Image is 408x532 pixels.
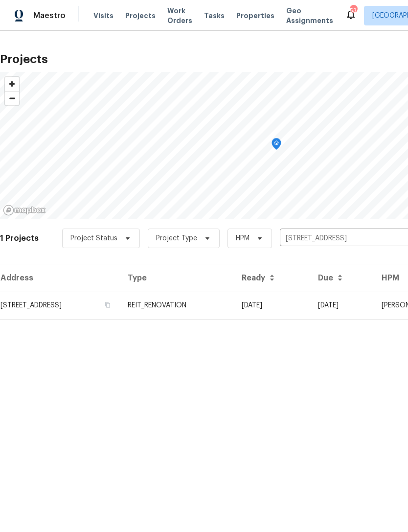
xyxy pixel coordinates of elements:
button: Zoom out [5,91,19,105]
td: [DATE] [310,292,374,319]
span: HPM [236,233,249,243]
span: Properties [236,11,274,21]
th: Type [120,264,234,292]
td: REIT_RENOVATION [120,292,234,319]
span: Maestro [33,11,66,21]
span: Work Orders [167,6,192,25]
th: Due [310,264,374,292]
th: Ready [234,264,310,292]
td: [DATE] [234,292,310,319]
button: Zoom in [5,77,19,91]
div: Map marker [272,138,281,153]
input: Search projects [280,231,392,246]
span: Geo Assignments [286,6,333,25]
a: Mapbox homepage [3,205,46,216]
span: Tasks [204,12,225,19]
div: 53 [350,6,357,16]
span: Project Status [70,233,117,243]
span: Visits [93,11,113,21]
span: Projects [125,11,156,21]
button: Copy Address [103,301,112,309]
span: Project Type [156,233,197,243]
